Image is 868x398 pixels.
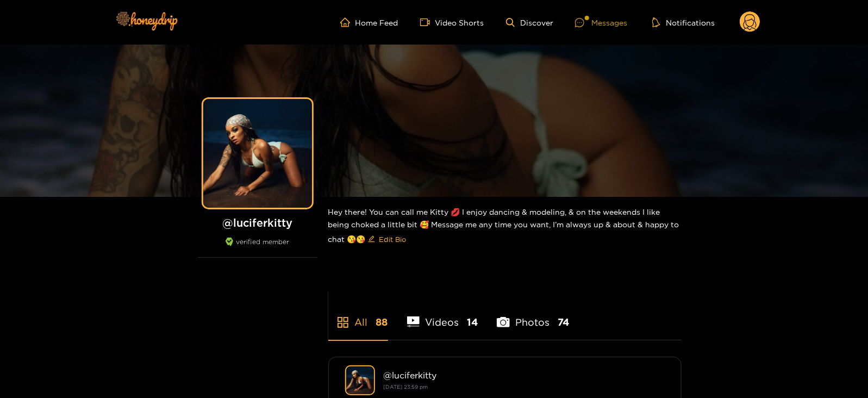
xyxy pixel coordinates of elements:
li: Videos [407,291,478,340]
span: appstore [336,316,349,329]
div: verified member [198,238,317,258]
li: Photos [497,291,569,340]
img: luciferkitty [345,365,375,395]
small: [DATE] 23:59 pm [384,384,428,390]
a: Discover [506,18,553,27]
div: Hey there! You can call me Kitty 💋 I enjoy dancing & modeling, & on the weekends I like being cho... [328,197,682,257]
button: editEdit Bio [366,231,409,248]
div: @ luciferkitty [384,370,665,380]
span: Edit Bio [379,234,407,245]
span: 14 [467,315,478,329]
span: 88 [376,315,388,329]
span: 74 [558,315,569,329]
span: home [340,17,355,27]
div: Messages [575,16,627,29]
li: All [328,291,388,340]
button: Notifications [649,17,718,28]
span: edit [368,235,375,244]
span: video-camera [420,17,435,27]
a: Video Shorts [420,17,484,27]
h1: @ luciferkitty [198,216,317,229]
a: Home Feed [340,17,398,27]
